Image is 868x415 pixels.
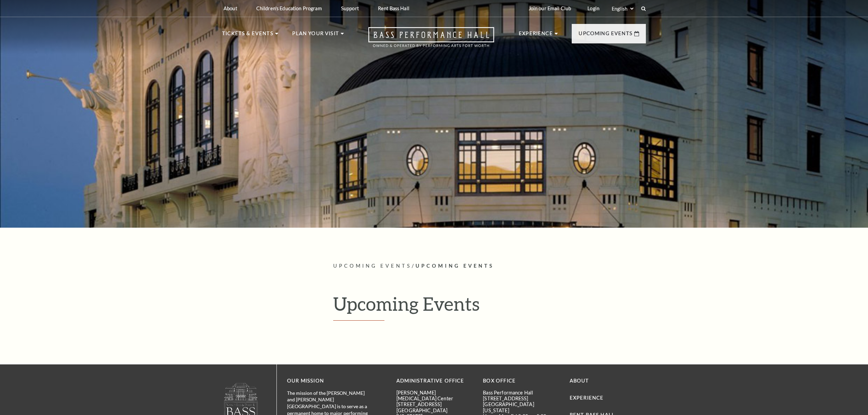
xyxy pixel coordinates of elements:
p: Bass Performance Hall [483,390,559,396]
p: [PERSON_NAME][MEDICAL_DATA] Center [396,390,473,402]
p: Experience [519,29,553,42]
p: Support [341,5,359,11]
p: Tickets & Events [222,29,273,42]
p: About [223,5,237,11]
span: Upcoming Events [333,263,412,269]
p: Upcoming Events [579,29,633,42]
p: OUR MISSION [287,377,372,385]
p: BOX OFFICE [483,377,559,385]
p: [GEOGRAPHIC_DATA][US_STATE] [483,401,559,413]
a: About [570,378,589,384]
p: Children's Education Program [256,5,322,11]
h1: Upcoming Events [333,293,646,321]
p: [STREET_ADDRESS] [483,396,559,401]
span: Upcoming Events [416,263,494,269]
p: Rent Bass Hall [378,5,409,11]
a: Experience [570,395,604,401]
p: Administrative Office [396,377,473,385]
p: [STREET_ADDRESS] [396,401,473,407]
select: Select: [610,5,635,12]
p: Plan Your Visit [292,29,339,42]
p: / [333,262,646,270]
